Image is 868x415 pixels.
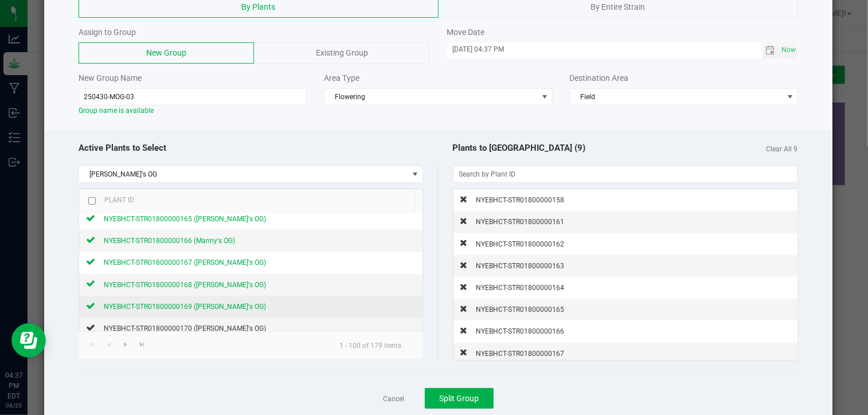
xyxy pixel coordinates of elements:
span: Toggle calendar [763,42,779,58]
span: NYEBHCT-STR01800000168 ([PERSON_NAME]'s OG) [104,281,266,289]
span: NYEBHCT-STR01800000166 (Manny's OG) [104,237,235,245]
span: Plant ID [104,196,134,204]
span: Field [570,89,783,105]
span: NYEBHCT-STR01800000169 ([PERSON_NAME]'s OG) [104,303,266,311]
span: NYEBHCT-STR01800000170 ([PERSON_NAME]'s OG) [104,324,266,332]
iframe: Resource center [11,323,46,358]
span: By Entire Strain [591,2,646,11]
kendo-pager-info: 1 - 100 of 179 items [331,336,411,354]
span: NYEBHCT-STR01800000158 [476,196,565,204]
span: select [779,42,798,58]
span: New Group Name [79,73,142,83]
span: By Plants [241,2,275,11]
span: NYEBHCT-STR01800000165 [476,306,565,314]
span: Area Type [324,73,359,83]
span: Clear All 9 [767,142,798,154]
span: NYEBHCT-STR01800000167 [476,350,565,358]
span: Plants to [GEOGRAPHIC_DATA] (9) [453,143,586,153]
a: Go to the last page [134,336,151,352]
span: [PERSON_NAME]'s OG [79,166,408,182]
a: Go to the next page [118,336,134,352]
span: NYEBHCT-STR01800000163 [476,262,565,270]
span: Existing Group [316,48,368,57]
span: New Group [146,48,186,57]
span: Move Date [447,28,485,37]
span: NYEBHCT-STR01800000165 ([PERSON_NAME]'s OG) [104,215,266,223]
span: Active Plants to Select [79,143,166,153]
span: NYEBHCT-STR01800000167 ([PERSON_NAME]'s OG) [104,259,266,267]
span: Split Group [440,394,479,403]
input: NO DATA FOUND [453,166,797,182]
span: Assign to Group [79,28,136,37]
span: NYEBHCT-STR01800000162 [476,240,565,248]
a: Cancel [383,394,404,404]
span: Group name is available [79,107,154,115]
span: NYEBHCT-STR01800000161 [476,218,565,226]
span: Go to the last page [138,340,147,349]
span: Go to the next page [121,340,130,349]
span: NYEBHCT-STR01800000164 [476,284,565,292]
span: NYEBHCT-STR01800000166 [476,327,565,335]
span: Destination Area [570,73,629,83]
span: Set Current date [779,42,799,58]
span: Flowering [324,89,537,105]
button: Split Group [425,388,494,409]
